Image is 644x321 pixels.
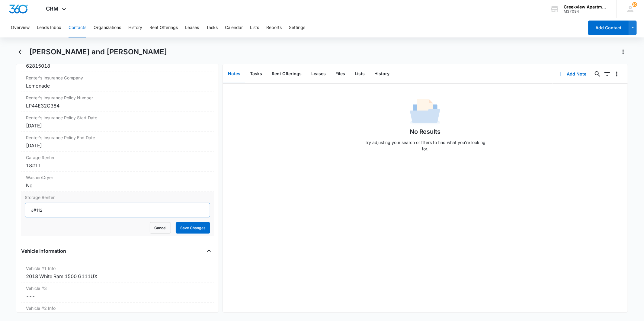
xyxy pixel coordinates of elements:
[21,172,213,192] div: Washer/DryerNo
[223,65,245,83] button: Notes
[26,154,209,161] label: Garage Renter
[632,2,637,7] span: 105
[267,65,306,83] button: Rent Offerings
[26,62,209,69] div: 62815018
[564,5,608,9] div: account name
[618,47,628,57] button: Actions
[21,92,213,112] div: Renter's Insurance Policy NumberLP44E32C384
[69,18,86,37] button: Contacts
[37,18,61,37] button: Leads Inbox
[593,69,602,79] button: Search...
[185,18,199,37] button: Leases
[21,112,213,132] div: Renter's Insurance Policy Start Date[DATE]
[21,283,213,303] div: Vehicle #3---
[289,18,305,37] button: Settings
[250,18,259,37] button: Lists
[26,82,209,89] div: Lemonade
[26,95,209,101] label: Renter's Insurance Policy Number
[26,273,209,280] div: 2018 White Ram 1500 G111UX
[410,97,440,127] img: No Data
[29,47,167,56] h1: [PERSON_NAME] and [PERSON_NAME]
[26,142,209,149] div: [DATE]
[26,293,209,300] dd: ---
[26,182,209,189] div: No
[266,18,282,37] button: Reports
[588,21,629,35] button: Add Contact
[21,152,213,172] div: Garage Renter18#11
[16,47,25,57] button: Back
[26,305,209,312] label: Vehicle #2 Info
[150,222,171,234] button: Cancel
[26,174,209,181] label: Washer/Dryer
[26,265,209,272] label: Vehicle #1 Info
[350,65,370,83] button: Lists
[46,5,59,12] span: CRM
[11,18,30,37] button: Overview
[612,69,622,79] button: Overflow Menu
[564,9,608,14] div: account id
[25,203,210,217] input: Storage Renter
[21,72,213,92] div: Renter's Insurance CompanyLemonade
[602,69,612,79] button: Filters
[245,65,267,83] button: Tasks
[331,65,350,83] button: Files
[26,75,209,81] label: Renter's Insurance Company
[21,247,66,255] h4: Vehicle Information
[26,134,209,141] label: Renter's Insurance Policy End Date
[21,132,213,152] div: Renter's Insurance Policy End Date[DATE]
[553,67,593,81] button: Add Note
[94,18,121,37] button: Organizations
[26,122,209,129] div: [DATE]
[410,127,441,136] h1: No Results
[306,65,331,83] button: Leases
[26,102,209,109] div: LP44E32C384
[25,194,210,201] label: Storage Renter
[632,2,637,7] div: notifications count
[26,285,209,292] label: Vehicle #3
[26,114,209,121] label: Renter's Insurance Policy Start Date
[21,263,213,283] div: Vehicle #1 Info2018 White Ram 1500 G111UX
[176,222,210,234] button: Save Changes
[225,18,243,37] button: Calendar
[128,18,142,37] button: History
[362,139,489,152] p: Try adjusting your search or filters to find what you’re looking for.
[149,18,178,37] button: Rent Offerings
[204,246,214,256] button: Close
[370,65,394,83] button: History
[26,162,209,169] div: 18#11
[206,18,218,37] button: Tasks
